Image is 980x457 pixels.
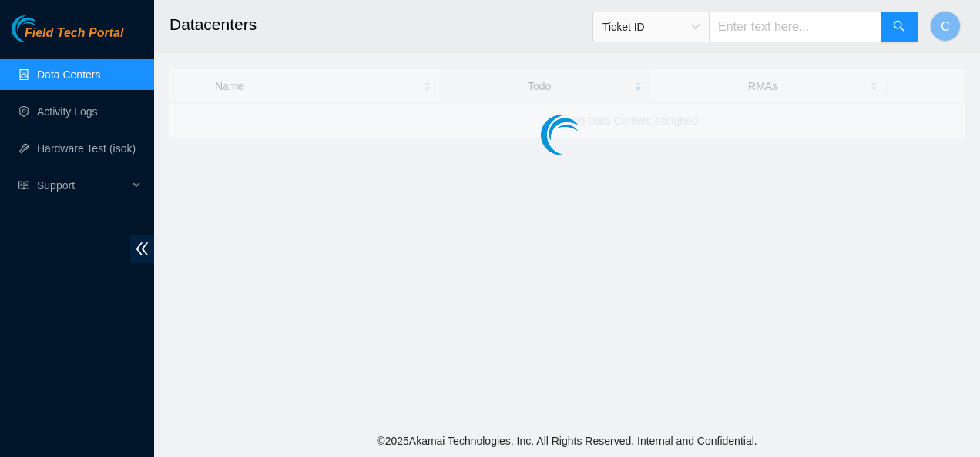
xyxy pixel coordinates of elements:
span: Support [37,170,128,201]
footer: © 2025 Akamai Technologies, Inc. All Rights Reserved. Internal and Confidential. [154,425,980,457]
a: Hardware Test (isok) [37,142,136,155]
span: Field Tech Portal [25,26,123,41]
input: Enter text here... [709,12,881,42]
span: read [18,180,29,191]
span: Ticket ID [602,15,700,38]
span: search [893,20,905,35]
span: C [941,17,950,36]
a: Akamai TechnologiesField Tech Portal [12,28,123,48]
span: double-left [130,235,154,263]
img: Akamai Technologies [12,15,78,42]
button: search [881,12,918,42]
button: C [930,11,961,42]
a: Activity Logs [37,105,98,118]
a: Data Centers [37,68,100,81]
